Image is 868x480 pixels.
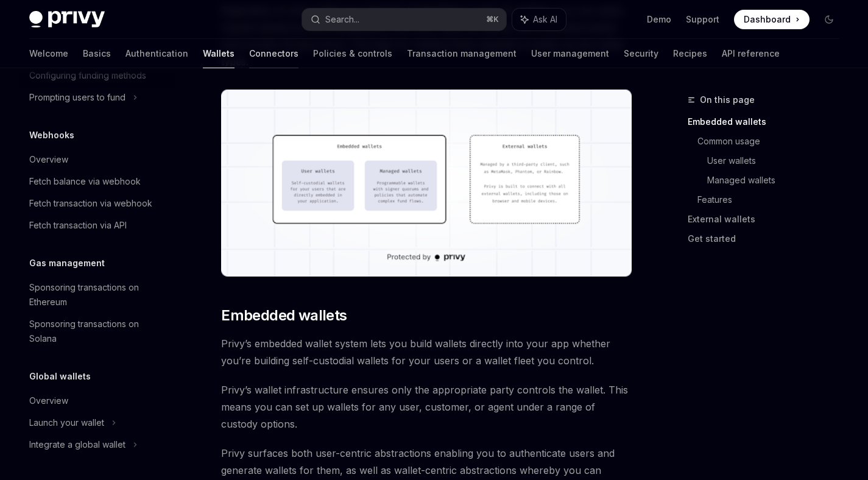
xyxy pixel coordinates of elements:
[512,9,566,30] button: Ask AI
[700,93,755,107] span: On this page
[221,306,347,325] span: Embedded wallets
[19,214,175,236] a: Fetch transaction via API
[19,390,175,412] a: Overview
[221,90,632,277] img: images/walletoverview.png
[325,12,359,27] div: Search...
[697,190,849,210] a: Features
[407,39,517,68] a: Transaction management
[734,10,810,29] a: Dashboard
[249,39,298,68] a: Connectors
[744,13,791,26] span: Dashboard
[29,437,125,452] div: Integrate a global wallet
[29,394,68,408] div: Overview
[697,132,849,151] a: Common usage
[531,39,609,68] a: User management
[19,192,175,214] a: Fetch transaction via webhook
[486,15,499,24] span: ⌘ K
[688,210,849,229] a: External wallets
[313,39,392,68] a: Policies & controls
[29,90,125,105] div: Prompting users to fund
[19,171,175,192] a: Fetch balance via webhook
[221,335,632,369] span: Privy’s embedded wallet system lets you build wallets directly into your app whether you’re build...
[29,39,68,68] a: Welcome
[647,13,671,26] a: Demo
[302,9,506,30] button: Search...⌘K
[83,39,111,68] a: Basics
[688,229,849,249] a: Get started
[29,369,91,384] h5: Global wallets
[29,11,105,28] img: dark logo
[29,218,127,233] div: Fetch transaction via API
[29,317,168,346] div: Sponsoring transactions on Solana
[533,13,557,26] span: Ask AI
[688,112,849,132] a: Embedded wallets
[686,13,719,26] a: Support
[29,196,152,211] div: Fetch transaction via webhook
[624,39,658,68] a: Security
[819,10,839,29] button: Toggle dark mode
[19,313,175,350] a: Sponsoring transactions on Solana
[221,381,632,432] span: Privy’s wallet infrastructure ensures only the appropriate party controls the wallet. This means ...
[203,39,235,68] a: Wallets
[29,174,141,189] div: Fetch balance via webhook
[125,39,188,68] a: Authentication
[29,152,68,167] div: Overview
[29,128,74,143] h5: Webhooks
[707,171,849,190] a: Managed wallets
[19,149,175,171] a: Overview
[19,277,175,313] a: Sponsoring transactions on Ethereum
[29,280,168,309] div: Sponsoring transactions on Ethereum
[29,415,104,430] div: Launch your wallet
[29,256,105,270] h5: Gas management
[722,39,780,68] a: API reference
[673,39,707,68] a: Recipes
[707,151,849,171] a: User wallets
